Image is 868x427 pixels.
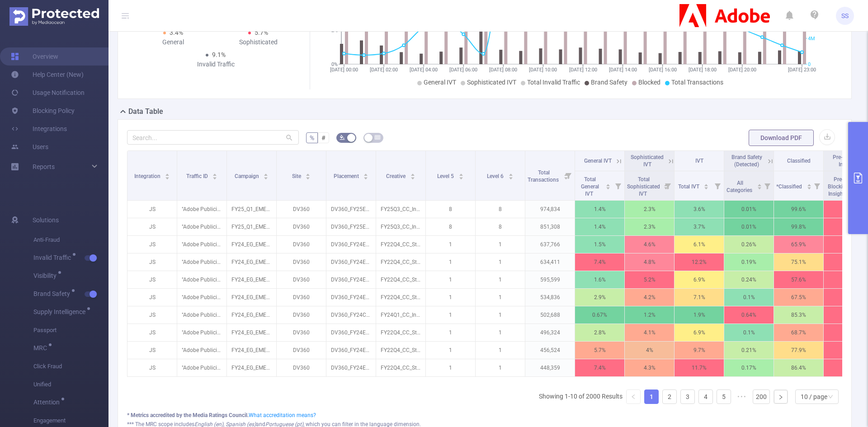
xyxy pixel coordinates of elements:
p: JS [127,324,177,341]
p: FY24_EG_EMEA_Creative_EDU_Acquisition_Buy_4200323233_P36036 [225039] [227,271,276,288]
p: 4.8% [625,253,674,271]
p: 4.1% [625,324,674,341]
i: icon: caret-down [458,176,463,178]
i: icon: caret-up [704,183,709,185]
p: "Adobe Publicis Emea Tier 1" [27133] [177,271,226,288]
a: 4 [699,390,712,404]
p: 8 [476,201,525,218]
p: 456,524 [525,342,575,359]
i: icon: caret-up [165,172,170,175]
i: icon: caret-up [212,172,217,175]
p: 0.64% [724,306,774,324]
p: JS [127,201,177,218]
p: DV360_FY24EDU_BEH_CustomIntent_TR_DSK_BAN_300x600 [7938811] [326,342,376,359]
p: 0.1% [724,324,774,341]
p: FY25Q3_CC_Individual_AX_uk_en_Yendy-StandardIAB-DV360_ST_300x250_NA_NA.jpg [5042775] [376,218,425,235]
i: Filter menu [562,151,575,200]
p: DV360 [277,342,326,359]
li: Showing 1-10 of 2000 Results [539,389,623,404]
p: 4.3% [625,359,674,376]
p: FY24_EG_EMEA_Creative_EDU_Acquisition_Buy_4200323233_P36036 [225039] [227,359,276,376]
span: Visibility [33,272,60,279]
p: 1 [476,271,525,288]
p: 7.1% [675,289,724,306]
span: Reports [33,163,55,170]
p: DV360_FY24EDU_BEH_CustomIntent_TR_DSK_BAN_728x90 [7938812] [326,236,376,253]
p: DV360 [277,271,326,288]
div: Sort [305,172,311,178]
a: 2 [663,390,676,404]
p: 99.8% [774,218,823,235]
p: 534,836 [525,289,575,306]
p: 57.6% [774,271,823,288]
div: Sophisticated [216,38,301,47]
p: 1.4% [575,201,624,218]
p: 7.4% [575,359,624,376]
p: 496,324 [525,324,575,341]
i: Filter menu [711,171,724,200]
p: 77.9% [774,342,823,359]
span: SS [841,7,849,25]
p: FY22Q4_CC_Student_CCIAllApps_TR_TR_DCOGeneralPathfinders_AN_160x600.zip [4198782] [376,324,425,341]
span: All Categories [726,180,754,193]
a: Users [11,138,48,156]
p: 5.2% [625,271,674,288]
tspan: [DATE] 16:00 [648,67,676,73]
p: 1 [476,306,525,324]
span: Attention [33,399,63,405]
span: Sophisticated IVT [631,154,664,168]
p: 85.3% [774,306,823,324]
p: 6.9% [675,324,724,341]
p: 0.19% [724,253,774,271]
p: 1 [426,306,475,324]
i: Filter menu [661,171,674,200]
p: "Adobe Publicis Emea Tier 1" [27133] [177,289,226,306]
p: 1 [426,342,475,359]
a: Help Center (New) [11,66,84,84]
p: 634,411 [525,253,575,271]
h2: Data Table [128,106,163,117]
i: icon: caret-up [757,183,762,185]
p: FY24_EG_EMEA_Creative_CCM_Acquisition_Buy_4200323233_P36036 [225038] [227,306,276,324]
p: FY24_EG_EMEA_Creative_EDU_Acquisition_Buy_4200323233_P36036 [225039] [227,324,276,341]
p: DV360_FY24EDU_BEH_CompetitiveConquesting_TR_DSK_BAN_300x250 [7938572] [326,359,376,376]
p: DV360_FY25EXP_PSP_Affinity-Solopreneur-IND-CCEX-Google_UK_CROSS_ST_300x250_EarlofEast-StandardIAB... [326,201,376,218]
tspan: [DATE] 23:00 [788,67,816,73]
p: 86.4% [774,359,823,376]
span: Brand Safety [33,291,73,297]
span: Unified [33,375,108,394]
tspan: [DATE] 00:00 [330,67,358,73]
a: What accreditation means? [249,412,316,418]
span: Classified [787,158,811,164]
button: Download PDF [749,130,814,146]
span: Level 6 [487,173,505,179]
span: Anti-Fraud [33,231,108,249]
span: Total Transactions [528,169,560,183]
p: 8 [476,218,525,235]
div: Invalid Traffic [173,60,258,69]
p: JS [127,218,177,235]
p: DV360_FY24EDU_BEH_CustomIntent_TR_DSK_BAN_160x600 [7938809] [326,289,376,306]
span: *Classified [776,183,803,190]
li: 3 [680,389,695,404]
tspan: [DATE] 10:00 [529,67,557,73]
li: 5 [717,389,731,404]
p: 68.7% [774,324,823,341]
i: icon: caret-up [458,172,463,175]
i: icon: caret-down [363,176,368,178]
p: 2.3% [625,201,674,218]
tspan: 2% [331,28,338,33]
tspan: [DATE] 18:00 [688,67,716,73]
p: FY22Q4_CC_Student_CCIAllApps_TR_TR_DCOGeneralPathfinders_AN_728x90.zip [4198780] [376,271,425,288]
p: 2.3% [625,218,674,235]
span: Total IVT [678,183,701,190]
div: Sort [410,172,415,178]
p: FY24_EG_EMEA_Creative_EDU_Acquisition_Buy_4200323233_P36036 [225039] [227,289,276,306]
p: JS [127,236,177,253]
p: 1 [426,236,475,253]
span: General IVT [584,158,612,164]
p: FY22Q4_CC_Student_CCIAllApps_TR_TR_DCOGeneralPathfinders_AN_160x600.zip [4198782] [376,289,425,306]
li: 200 [753,389,770,404]
i: icon: left [631,394,636,399]
tspan: [DATE] 20:00 [728,67,756,73]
